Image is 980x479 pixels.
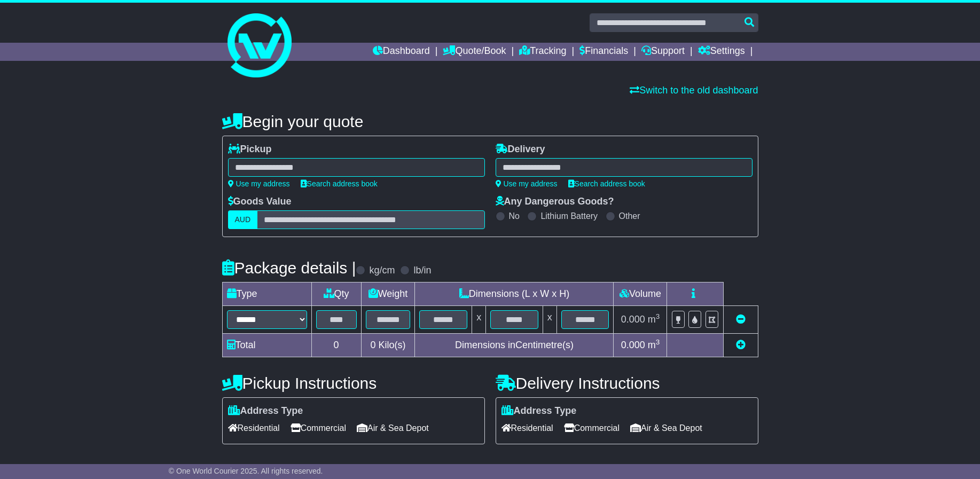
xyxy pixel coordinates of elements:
td: Type [222,282,311,306]
a: Dashboard [373,43,430,61]
td: x [472,306,486,334]
td: Dimensions in Centimetre(s) [415,334,614,357]
label: Pickup [228,144,272,155]
label: Goods Value [228,196,292,208]
h4: Pickup Instructions [222,374,485,392]
a: Search address book [568,179,645,188]
td: Volume [614,282,667,306]
span: Residential [501,420,553,436]
label: Lithium Battery [540,211,598,221]
td: Weight [361,282,415,306]
span: Air & Sea Depot [357,420,429,436]
span: Residential [228,420,280,436]
td: Dimensions (L x W x H) [415,282,614,306]
label: No [509,211,520,221]
span: 0.000 [621,340,645,350]
a: Add new item [736,340,746,350]
span: 0.000 [621,314,645,325]
span: © One World Courier 2025. All rights reserved. [169,467,323,475]
span: Air & Sea Depot [630,420,702,436]
label: Address Type [228,405,303,417]
span: Commercial [291,420,346,436]
h4: Package details | [222,259,356,277]
a: Tracking [519,43,566,61]
td: Total [222,334,311,357]
a: Support [641,43,685,61]
sup: 3 [656,312,660,320]
label: kg/cm [369,265,395,277]
label: Address Type [501,405,577,417]
a: Settings [698,43,745,61]
label: AUD [228,210,258,229]
label: Any Dangerous Goods? [496,196,614,208]
span: 0 [370,340,375,350]
span: m [648,340,660,350]
td: Kilo(s) [361,334,415,357]
span: m [648,314,660,325]
label: Other [619,211,640,221]
a: Switch to the old dashboard [630,85,758,96]
sup: 3 [656,338,660,346]
label: Delivery [496,144,545,155]
a: Search address book [301,179,378,188]
a: Use my address [228,179,290,188]
h4: Delivery Instructions [496,374,758,392]
td: Qty [311,282,361,306]
h4: Begin your quote [222,113,758,130]
td: x [543,306,556,334]
a: Remove this item [736,314,746,325]
label: lb/in [413,265,431,277]
span: Commercial [564,420,620,436]
a: Quote/Book [443,43,506,61]
a: Use my address [496,179,558,188]
a: Financials [579,43,628,61]
td: 0 [311,334,361,357]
